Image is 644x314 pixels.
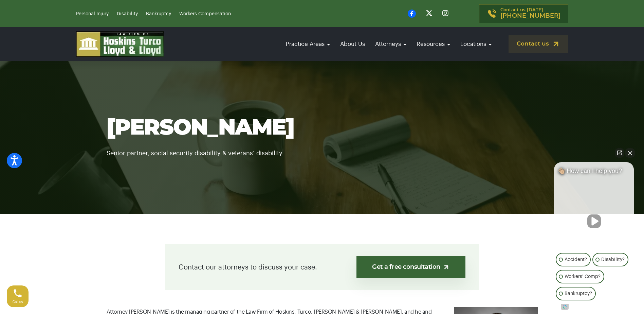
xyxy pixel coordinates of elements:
[107,140,538,158] p: Senior partner, social security disability & veterans’ disability
[179,12,231,16] a: Workers Compensation
[107,116,538,140] h1: [PERSON_NAME]
[413,34,454,54] a: Resources
[13,300,23,304] span: Call us
[76,31,164,57] img: logo
[565,290,592,298] p: Bankruptcy?
[479,4,568,23] a: Contact us [DATE][PHONE_NUMBER]
[337,34,368,54] a: About Us
[565,256,587,264] p: Accident?
[457,34,495,54] a: Locations
[117,12,138,16] a: Disability
[165,244,479,290] div: Contact our attorneys to discuss your case.
[565,273,601,281] p: Workers' Comp?
[443,264,450,271] img: arrow-up-right-light.svg
[561,304,569,310] a: Open intaker chat
[282,34,333,54] a: Practice Areas
[76,12,109,16] a: Personal Injury
[146,12,171,16] a: Bankruptcy
[601,256,625,264] p: Disability?
[509,35,568,53] a: Contact us
[356,256,465,278] a: Get a free consultation
[372,34,410,54] a: Attorneys
[500,13,560,19] span: [PHONE_NUMBER]
[625,148,635,158] button: Close Intaker Chat Widget
[554,167,634,178] div: 👋🏼 How can I help you?
[500,8,560,19] p: Contact us [DATE]
[587,214,601,228] button: Unmute video
[615,148,624,158] a: Open direct chat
